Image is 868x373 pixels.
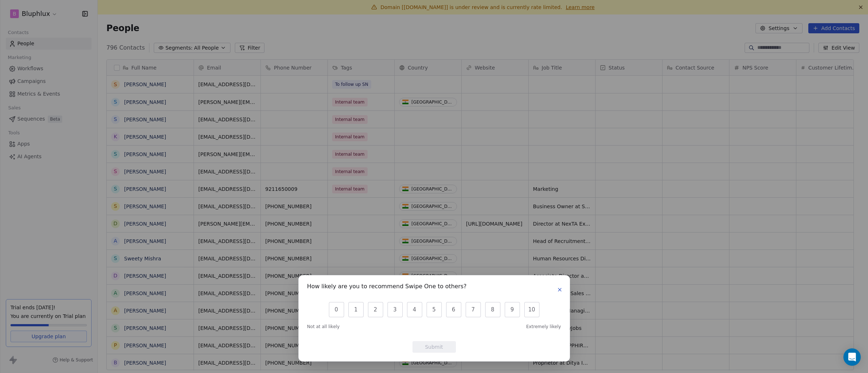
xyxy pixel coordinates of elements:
button: 2 [368,302,383,317]
h1: How likely are you to recommend Swipe One to others? [307,284,467,291]
button: 4 [407,302,422,317]
button: 3 [388,302,403,317]
span: Not at all likely [307,324,340,330]
button: 1 [348,302,364,317]
button: Submit [412,341,456,353]
button: 6 [446,302,461,317]
span: Extremely likely [526,324,561,330]
button: 10 [524,302,539,317]
button: 9 [505,302,520,317]
button: 5 [427,302,442,317]
button: 0 [329,302,344,317]
button: 8 [485,302,500,317]
button: 7 [466,302,481,317]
